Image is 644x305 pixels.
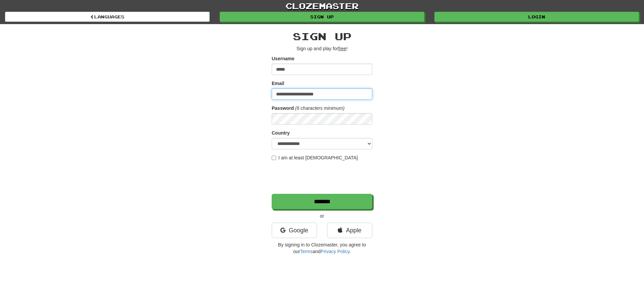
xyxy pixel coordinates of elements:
label: I am at least [DEMOGRAPHIC_DATA] [272,154,358,161]
label: Username [272,55,294,62]
a: Languages [5,12,210,22]
iframe: reCAPTCHA [272,164,374,190]
h2: Sign up [272,31,372,42]
a: Privacy Policy [321,249,350,254]
p: or [272,213,372,219]
p: Sign up and play for ! [272,45,372,52]
u: free [338,46,346,51]
em: (6 characters minimum) [295,105,344,111]
a: Sign up [220,12,424,22]
a: Apple [327,223,372,238]
label: Password [272,105,294,111]
a: Login [434,12,639,22]
label: Country [272,130,290,136]
input: I am at least [DEMOGRAPHIC_DATA] [272,156,276,160]
p: By signing in to Clozemaster, you agree to our and . [272,241,372,255]
a: Terms [300,249,313,254]
a: Google [272,223,317,238]
label: Email [272,80,284,87]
